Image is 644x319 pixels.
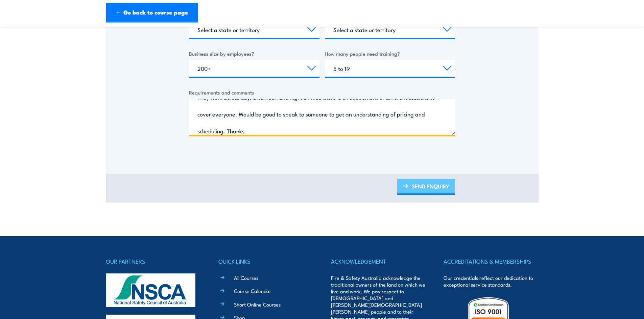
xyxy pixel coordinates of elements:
h4: QUICK LINKS [218,257,313,266]
a: Short Online Courses [234,301,281,308]
img: nsca-logo-footer [106,273,195,307]
a: ← Go back to course page [106,3,198,23]
a: All Courses [234,274,258,281]
p: Our credentials reflect our dedication to exceptional service standards. [444,274,538,288]
label: Business size by employees? [189,50,319,57]
label: Requirements and comments [189,88,455,96]
h4: ACKNOWLEDGEMENT [331,257,426,266]
h4: ACCREDITATIONS & MEMBERSHIPS [444,257,538,266]
a: SEND ENQUIRY [397,179,455,195]
a: Course Calendar [234,287,271,294]
h4: OUR PARTNERS [106,257,200,266]
label: How many people need training? [325,50,455,57]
